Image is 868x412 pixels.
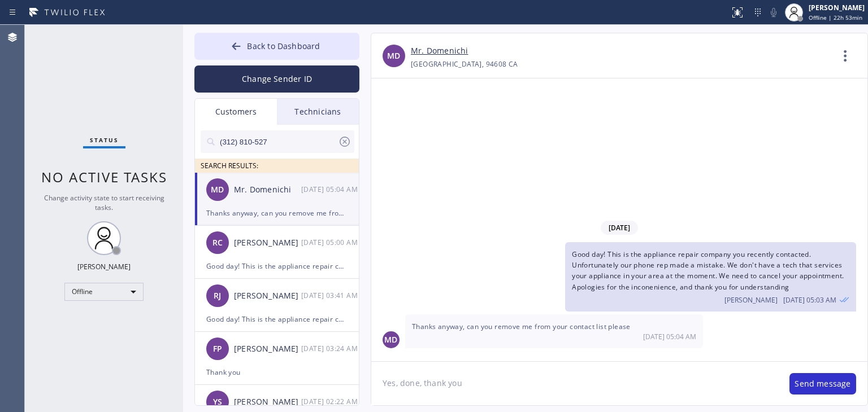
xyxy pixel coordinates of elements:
span: [DATE] 05:03 AM [783,295,836,305]
div: 08/28/2025 9:22 AM [301,395,360,408]
span: Good day! This is the appliance repair company you recently contacted. Unfortunately our phone re... [572,249,844,292]
div: 08/28/2025 9:41 AM [301,289,360,302]
button: Send message [789,373,856,395]
div: Good day! This is the appliance repair company you recently contacted. Unfortunately our phone re... [206,313,348,326]
span: RJ [214,290,221,303]
div: [GEOGRAPHIC_DATA], 94608 CA [411,58,518,71]
div: [PERSON_NAME] [234,396,301,409]
input: Search [219,130,338,153]
span: Change activity state to start receiving tasks. [44,193,164,212]
div: 08/30/2025 9:03 AM [565,242,856,312]
div: 08/30/2025 9:00 AM [301,236,360,249]
div: 08/30/2025 9:04 AM [301,183,360,196]
button: Change Sender ID [194,65,359,93]
span: MD [211,183,224,196]
div: Offline [64,283,144,301]
div: [PERSON_NAME] [77,262,131,271]
div: Mr. Domenichi [234,183,301,196]
div: Thanks anyway, can you remove me from your contact list please [206,207,348,220]
span: SEARCH RESULTS: [201,161,258,170]
span: FP [213,343,222,356]
span: YS [213,396,222,409]
div: 08/30/2025 9:04 AM [405,314,703,348]
span: Thanks anyway, can you remove me from your contact list please [412,322,631,331]
div: [PERSON_NAME] [809,3,865,12]
button: Mute [766,5,782,20]
span: [PERSON_NAME] [724,295,778,305]
div: [PERSON_NAME] [234,236,301,249]
div: 08/28/2025 9:24 AM [301,342,360,355]
span: [DATE] [601,221,638,235]
span: RC [212,236,223,249]
a: Mr. Domenichi [411,45,468,58]
div: Thank you [206,366,348,379]
span: MD [384,334,397,347]
textarea: Yes, done, thank you [371,362,778,405]
span: No active tasks [41,168,167,186]
div: [PERSON_NAME] [234,343,301,356]
span: Offline | 22h 53min [809,14,862,21]
button: Back to Dashboard [194,33,359,60]
div: Good day! This is the appliance repair company you recently contacted. Unfortunately our phone re... [206,260,348,273]
div: [PERSON_NAME] [234,290,301,303]
span: [DATE] 05:04 AM [643,332,696,341]
span: Status [90,136,119,144]
div: Customers [195,99,277,125]
div: Technicians [277,99,359,125]
span: Back to Dashboard [247,41,320,51]
span: MD [387,50,400,63]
